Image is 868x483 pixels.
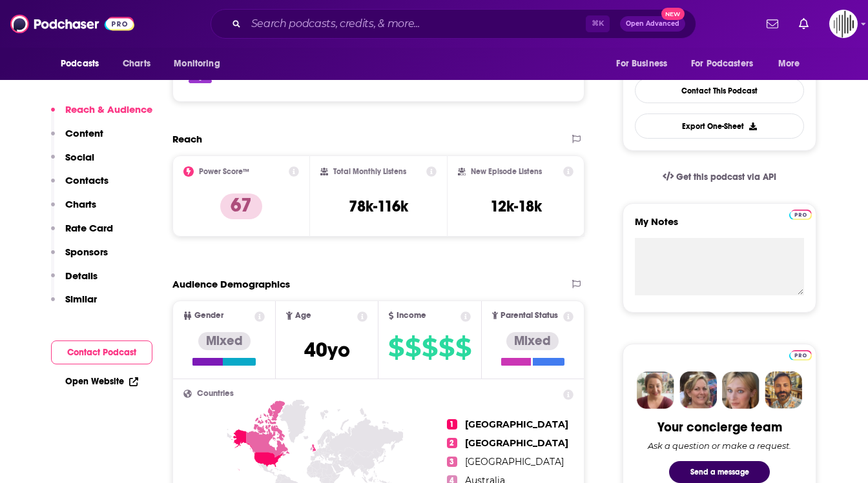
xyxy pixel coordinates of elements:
[174,55,220,73] span: Monitoring
[246,14,586,34] input: Search podcasts, credits, & more...
[52,52,116,76] button: open menu
[769,52,816,76] button: open menu
[165,52,236,76] button: open menu
[465,456,564,468] span: [GEOGRAPHIC_DATA]
[172,133,202,145] h2: Reach
[51,151,94,175] button: Social
[304,337,350,362] span: 40 yo
[65,246,108,258] p: Sponsors
[439,337,454,358] span: $
[65,103,152,115] p: Reach & Audience
[397,311,426,320] span: Income
[51,340,152,364] button: Contact Podcast
[65,151,94,163] p: Social
[635,113,804,139] button: Export One-Sheet
[51,222,113,246] button: Rate Card
[661,8,685,20] span: New
[65,174,108,186] p: Contacts
[683,52,772,76] button: open menu
[465,437,568,449] span: [GEOGRAPHIC_DATA]
[447,438,457,448] span: 2
[501,311,558,320] span: Parental Status
[648,440,791,451] div: Ask a question or make a request.
[65,198,96,210] p: Charts
[637,371,674,409] img: Sydney Profile
[349,197,408,216] h3: 78k-116k
[197,389,234,398] span: Countries
[388,337,404,358] span: $
[829,10,858,38] span: Logged in as gpg2
[123,55,150,73] span: Charts
[211,9,696,39] div: Search podcasts, credits, & more...
[789,348,812,360] a: Pro website
[447,457,457,467] span: 3
[51,246,108,270] button: Sponsors
[789,350,812,360] img: Podchaser Pro
[61,55,99,73] span: Podcasts
[691,55,753,73] span: For Podcasters
[220,193,262,219] p: 67
[455,337,471,358] span: $
[794,13,814,35] a: Show notifications dropdown
[405,337,420,358] span: $
[65,127,103,139] p: Content
[10,12,134,36] img: Podchaser - Follow, Share and Rate Podcasts
[829,10,858,38] button: Show profile menu
[669,461,770,483] button: Send a message
[722,371,759,409] img: Jules Profile
[635,215,804,238] label: My Notes
[422,337,437,358] span: $
[51,174,108,198] button: Contacts
[51,293,97,317] button: Similar
[652,161,787,193] a: Get this podcast via API
[679,371,717,409] img: Barbara Profile
[657,419,782,435] div: Your concierge team
[490,197,542,216] h3: 12k-18k
[829,10,858,38] img: User Profile
[51,127,103,151] button: Content
[620,16,685,32] button: Open AdvancedNew
[626,21,679,27] span: Open Advanced
[586,15,610,32] span: ⌘ K
[51,103,152,127] button: Reach & Audience
[295,311,311,320] span: Age
[65,222,113,234] p: Rate Card
[447,419,457,429] span: 1
[65,270,98,282] p: Details
[778,55,800,73] span: More
[676,172,776,182] span: Get this podcast via API
[506,332,559,350] div: Mixed
[765,371,802,409] img: Jon Profile
[194,311,223,320] span: Gender
[471,167,542,176] h2: New Episode Listens
[607,52,683,76] button: open menu
[51,270,98,293] button: Details
[635,78,804,103] a: Contact This Podcast
[333,167,406,176] h2: Total Monthly Listens
[65,376,138,387] a: Open Website
[789,208,812,220] a: Pro website
[51,198,96,222] button: Charts
[465,419,568,430] span: [GEOGRAPHIC_DATA]
[198,332,251,350] div: Mixed
[172,278,290,290] h2: Audience Demographics
[65,293,97,305] p: Similar
[789,210,812,220] img: Podchaser Pro
[761,13,783,35] a: Show notifications dropdown
[199,167,249,176] h2: Power Score™
[114,52,158,76] a: Charts
[616,55,667,73] span: For Business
